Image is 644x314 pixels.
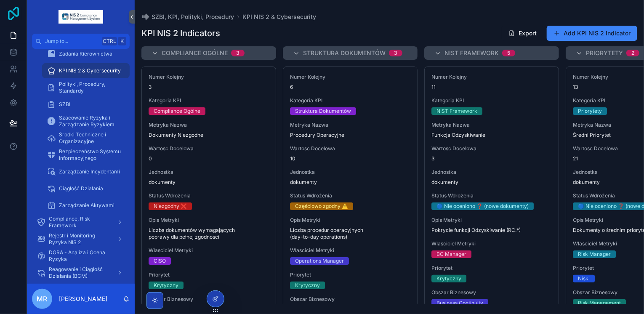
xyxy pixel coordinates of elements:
[141,27,220,39] h1: KPI NIS 2 Indicators
[42,46,130,61] a: Zadania Kierownictwa
[431,179,552,186] span: dokumenty
[436,250,466,258] div: BC Manager
[290,155,410,162] span: 10
[290,227,410,240] span: Liczba procedur operacyjnych (day-to-day operations)
[578,107,602,115] div: Priorytety
[42,181,130,196] a: Ciągłość Działania
[290,217,410,224] span: Opis Metryki
[431,132,552,138] span: Funkcja Odzyskiwanie
[431,155,552,162] span: 3
[631,50,634,56] div: 2
[507,50,510,56] div: 5
[32,265,130,280] a: Reagowanie i Ciągłość Działania (BCM)
[102,37,117,45] span: Ctrl
[431,122,552,128] span: Metryka Nazwa
[290,296,410,303] span: Obszar Biznesowy
[290,271,410,278] span: Priorytet
[290,247,410,254] span: Wlasciciel Metryki
[431,289,552,296] span: Obszar Biznesowy
[149,179,269,186] span: dokumenty
[162,49,228,57] span: Compliance Ogólne
[444,49,499,57] span: NIST Framework
[436,299,483,307] div: Business Continuity
[242,13,316,21] a: KPI NIS 2 & Cybersecurity
[290,122,410,128] span: Metryka Nazwa
[149,145,269,152] span: Wartosc Docelowa
[149,227,269,240] span: Liczba dokumentów wymagających poprawy dla pełnej zgodności
[290,132,410,138] span: Procedury Operacyjne
[290,145,410,152] span: Wartosc Docelowa
[290,84,410,90] span: 6
[436,275,461,282] div: Krytyczny
[431,74,552,80] span: Numer Kolejny
[431,84,552,90] span: 11
[436,107,477,115] div: NIST Framework
[59,185,103,192] span: Ciągłość Działania
[154,282,178,289] div: Krytyczny
[42,80,130,95] a: Polityki, Procedury, Standardy
[394,50,397,56] div: 3
[59,51,112,57] span: Zadania Kierownictwa
[59,114,121,128] span: Szacowanie Ryzyka i Zarządzanie Ryzykiem
[502,26,543,41] button: Export
[59,10,103,24] img: App logo
[152,13,234,21] span: SZBI, KPI, Polityki, Procedury
[431,169,552,176] span: Jednostka
[431,240,552,247] span: Wlasciciel Metryki
[42,147,130,162] a: Bezpieczeństwo Systemu Informacyjnego
[59,101,70,108] span: SZBI
[431,192,552,199] span: Status Wdrożenia
[42,114,130,129] a: Szacowanie Ryzyka i Zarządzanie Ryzykiem
[149,155,269,162] span: 0
[149,271,269,278] span: Priorytet
[59,81,121,94] span: Polityki, Procedury, Standardy
[42,164,130,179] a: Zarządzanie Incydentami
[295,107,351,115] div: Struktura Dokumentów
[59,67,121,74] span: KPI NIS 2 & Cybersecurity
[578,299,621,307] div: Risk Management
[149,192,269,199] span: Status Wdrożenia
[32,215,130,230] a: Compliance, Risk Framework
[42,63,130,78] a: KPI NIS 2 & Cybersecurity
[149,122,269,128] span: Metryka Nazwa
[49,249,121,263] span: DORA - Analiza i Ocena Ryzyka
[149,217,269,224] span: Opis Metryki
[154,107,200,115] div: Compliance Ogólne
[149,84,269,90] span: 3
[295,202,348,210] div: Częściowo zgodny ⚠️
[141,13,234,21] a: SZBI, KPI, Polityki, Procedury
[49,232,110,246] span: Rejestr i Monitoring Ryzyka NIS 2
[59,131,121,145] span: Środki Techniczne i Organizacyjne
[431,265,552,271] span: Priorytet
[586,49,623,57] span: Priorytety
[49,266,110,279] span: Reagowanie i Ciągłość Działania (BCM)
[45,38,98,45] span: Jump to...
[27,49,135,284] div: scrollable content
[32,248,130,263] a: DORA - Analiza i Ocena Ryzyka
[59,202,114,209] span: Zarządzanie Aktywami
[436,202,529,210] div: 🔵 Nie oceniono ❓ (nowe dokumenty)
[431,145,552,152] span: Wartosc Docelowa
[32,232,130,247] a: Rejestr i Monitoring Ryzyka NIS 2
[149,247,269,254] span: Wlasciciel Metryki
[578,275,590,282] div: Niski
[290,179,410,186] span: dokumenty
[547,26,637,41] button: Add KPI NIS 2 Indicator
[431,227,552,234] span: Pokrycie funkcji Odzyskiwanie (RC.*)
[154,202,187,210] div: Niezgodny ❌
[236,50,240,56] div: 3
[59,295,107,303] p: [PERSON_NAME]
[578,250,611,258] div: Risk Manager
[295,282,320,289] div: Krytyczny
[49,216,110,229] span: Compliance, Risk Framework
[59,168,120,175] span: Zarządzanie Incydentami
[431,217,552,224] span: Opis Metryki
[290,74,410,80] span: Numer Kolejny
[149,97,269,104] span: Kategoria KPI
[431,97,552,104] span: Kategoria KPI
[149,169,269,176] span: Jednostka
[295,257,344,265] div: Operations Manager
[303,49,386,57] span: Struktura Dokumentów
